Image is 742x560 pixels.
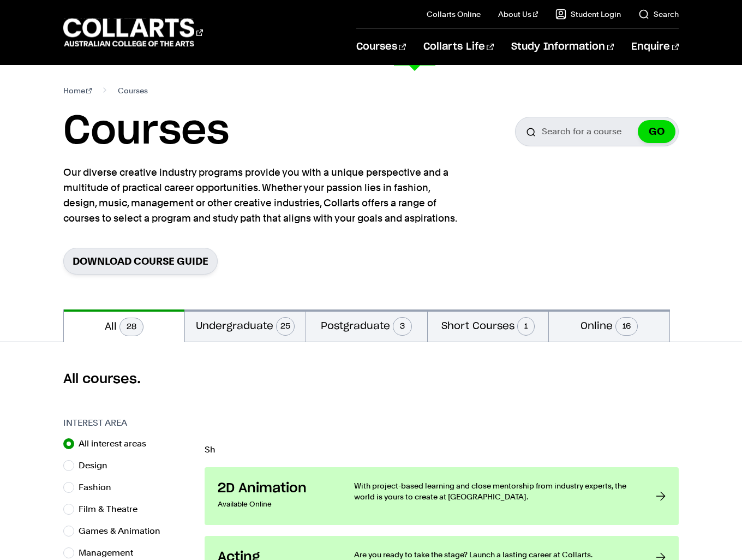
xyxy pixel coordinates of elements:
button: All28 [64,309,184,342]
span: 28 [119,318,143,336]
input: Search for a course [515,117,679,146]
button: Postgraduate3 [306,309,427,342]
label: Design [79,458,116,473]
label: Fashion [79,480,120,495]
label: Games & Animation [79,523,169,539]
h3: 2D Animation [218,480,332,497]
label: Film & Theatre [79,502,146,517]
h1: Courses [63,107,229,156]
span: 25 [276,317,295,336]
span: 16 [615,317,638,336]
span: 1 [517,317,535,336]
a: About Us [498,9,538,20]
p: Sh [205,445,679,454]
a: Search [638,9,679,20]
h3: Interest Area [63,416,194,430]
a: Home [63,83,92,98]
p: Available Online [218,497,332,512]
button: Undergraduate25 [185,309,306,342]
button: Online16 [549,309,669,342]
button: GO [638,120,675,143]
p: Our diverse creative industry programs provide you with a unique perspective and a multitude of p... [63,165,462,226]
p: Are you ready to take the stage? Launch a lasting career at Collarts. [354,549,635,560]
label: All interest areas [79,436,155,451]
h2: All courses. [63,371,679,388]
a: Collarts Life [423,29,494,65]
a: Courses [356,29,406,65]
a: 2D Animation Available Online With project-based learning and close mentorship from industry expe... [205,467,679,525]
p: With project-based learning and close mentorship from industry experts, the world is yours to cre... [354,480,635,502]
a: Study Information [511,29,614,65]
a: Enquire [631,29,679,65]
span: 3 [393,317,412,336]
a: Student Login [555,9,621,20]
span: Courses [118,83,148,98]
a: Download Course Guide [63,248,218,275]
a: Collarts Online [427,9,481,20]
button: Short Courses1 [428,309,548,342]
div: Go to homepage [63,17,203,48]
